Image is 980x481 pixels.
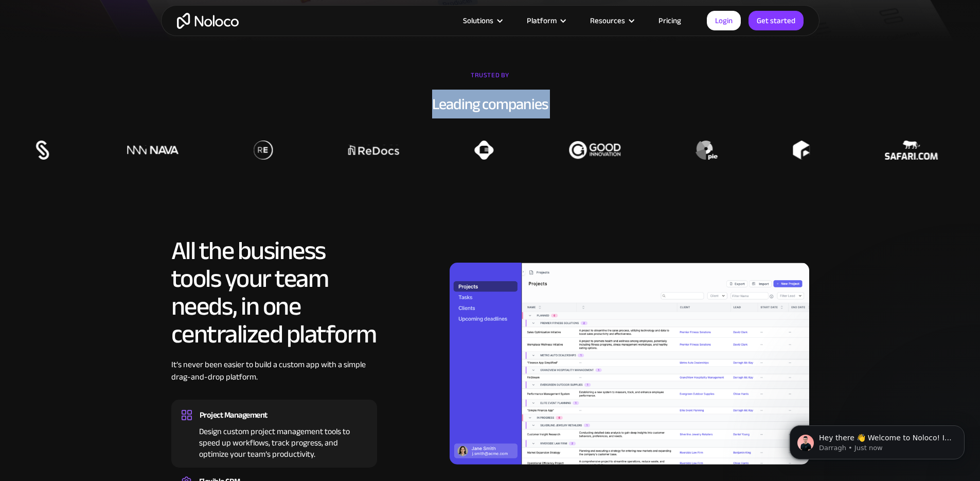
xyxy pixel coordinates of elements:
[774,404,980,476] iframe: Intercom notifications message
[590,14,625,27] div: Resources
[514,14,577,27] div: Platform
[577,14,646,27] div: Resources
[450,14,514,27] div: Solutions
[171,237,377,348] h2: All the business tools your team needs, in one centralized platform
[646,14,694,27] a: Pricing
[463,14,493,27] div: Solutions
[527,14,557,27] div: Platform
[749,11,804,30] a: Get started
[200,407,268,423] div: Project Management
[182,423,367,460] div: Design custom project management tools to speed up workflows, track progress, and optimize your t...
[177,13,239,29] a: home
[171,358,377,399] div: It’s never been easier to build a custom app with a simple drag-and-drop platform.
[707,11,741,30] a: Login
